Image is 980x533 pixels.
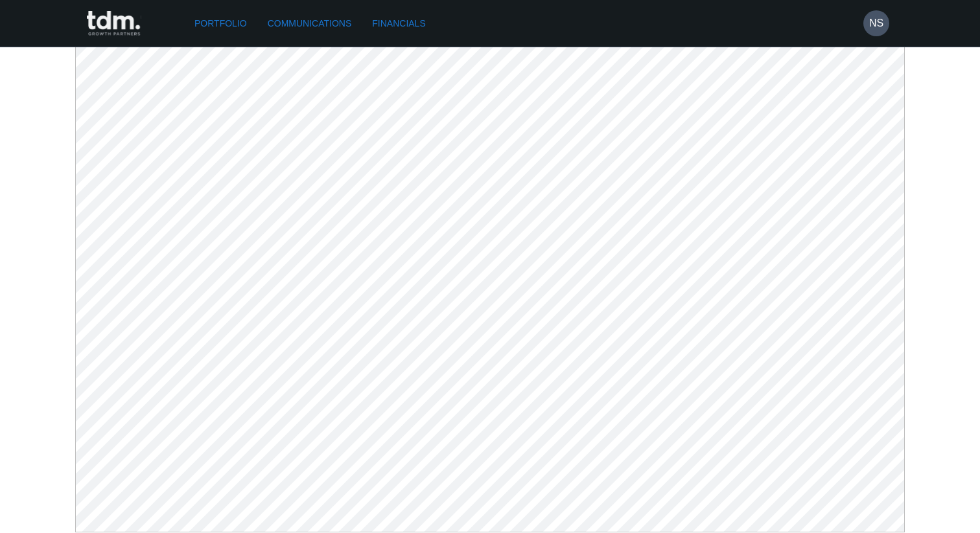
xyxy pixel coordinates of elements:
a: Portfolio [189,12,252,36]
a: Communications [262,12,357,36]
a: Financials [367,12,430,36]
img: desktop-pdf [75,47,905,532]
h6: NS [869,16,883,31]
button: NS [863,10,889,36]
